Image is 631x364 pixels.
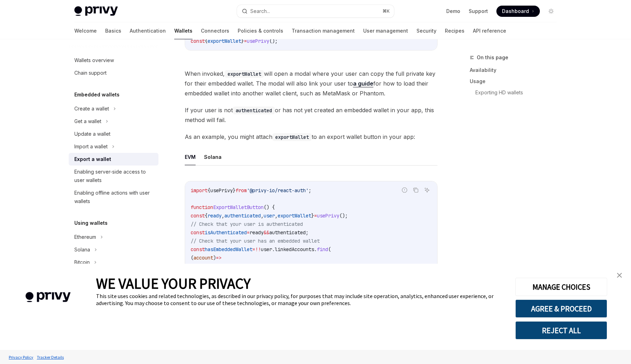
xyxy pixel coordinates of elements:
button: Copy the contents from the code block [411,186,420,195]
div: Bitcoin [74,258,90,267]
code: authenticated [233,107,275,114]
span: ready [208,213,222,219]
span: ready [250,229,264,236]
span: () { [264,204,275,210]
span: ⌘ K [382,8,390,14]
span: ( [328,246,331,252]
span: import [191,187,208,194]
button: Search...⌘K [237,5,394,18]
a: Enabling offline actions with user wallets [69,187,158,208]
a: User management [363,22,408,39]
a: Exporting HD wallets [475,87,562,98]
div: This site uses cookies and related technologies, as described in our privacy policy, for purposes... [96,292,505,306]
div: Chain support [74,69,107,77]
button: Report incorrect code [400,186,409,195]
div: Create a wallet [74,105,109,113]
div: Export a wallet [74,155,111,163]
span: ; [306,229,308,236]
a: Privacy Policy [7,351,35,363]
span: => [216,255,222,261]
div: Get a wallet [74,117,101,126]
div: Ethereum [74,233,96,241]
span: type [213,263,224,269]
a: Security [416,22,436,39]
a: Dashboard [496,6,540,17]
span: exportWallet [208,38,241,44]
a: a guide [353,80,373,87]
div: Search... [250,7,270,15]
span: && [264,229,269,236]
span: user [264,213,275,219]
span: } [233,187,236,194]
div: Enabling offline actions with user wallets [74,189,154,205]
span: , [222,213,224,219]
h5: Using wallets [74,219,108,227]
a: Export a wallet [69,153,158,166]
span: } [311,213,314,219]
a: Availability [470,65,562,76]
button: Toggle dark mode [545,6,557,17]
span: exportWallet [278,213,311,219]
div: Enabling server-side access to user wallets [74,168,154,184]
span: find [317,246,328,252]
code: exportWallet [225,70,264,78]
div: Import a wallet [74,142,108,151]
a: Wallets [174,22,192,39]
span: === [224,263,233,269]
span: from [236,187,247,194]
button: MANAGE CHOICES [515,278,607,296]
span: && [255,263,261,269]
span: // Check that your user is authenticated [191,221,303,227]
span: { [205,38,208,44]
span: . [314,246,317,252]
span: } [241,38,244,44]
span: = [247,229,250,236]
span: function [191,204,213,210]
a: Enabling server-side access to user wallets [69,166,158,187]
a: Usage [470,76,562,87]
span: (); [339,213,348,219]
span: (); [269,38,278,44]
span: On this page [477,53,508,62]
span: = [314,213,317,219]
span: !! [255,246,261,252]
span: . [272,246,275,252]
span: const [191,213,205,219]
a: close banner [612,268,626,282]
button: REJECT ALL [515,321,607,339]
span: authenticated [269,229,306,236]
a: Wallets overview [69,54,158,67]
span: = [252,246,255,252]
span: = [244,38,247,44]
span: As an example, you might attach to an export wallet button in your app: [185,132,437,142]
div: Update a wallet [74,130,110,138]
span: ExportWalletButton [213,204,264,210]
span: { [205,213,208,219]
span: const [191,38,205,44]
a: API reference [473,22,506,39]
a: Authentication [130,22,166,39]
span: , [275,213,278,219]
h5: Embedded wallets [74,90,120,99]
span: usePrivy [210,187,233,194]
button: Ask AI [422,186,432,195]
span: { [208,187,210,194]
div: Wallets overview [74,56,114,65]
span: When invoked, will open a modal where your user can copy the full private key for their embedded ... [185,69,437,98]
a: Recipes [445,22,464,39]
span: hasEmbeddedWallet [205,246,252,252]
span: ) [213,255,216,261]
a: Tracker Details [35,351,66,363]
span: 'wallet' [233,263,255,269]
a: Support [469,8,488,15]
span: Dashboard [502,8,529,15]
span: linkedAccounts [275,246,314,252]
a: Transaction management [292,22,355,39]
span: If your user is not or has not yet created an embedded wallet in your app, this method will fail. [185,105,437,125]
span: authenticated [224,213,261,219]
span: , [261,213,264,219]
span: ( [191,255,194,261]
a: Policies & controls [238,22,283,39]
span: ; [308,187,311,194]
div: Solana [74,245,90,254]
